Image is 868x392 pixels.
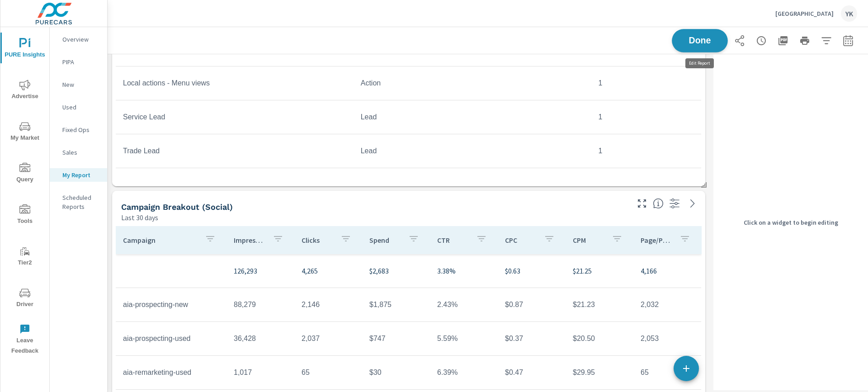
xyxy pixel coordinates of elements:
span: Query [3,163,47,185]
p: Page/Post Action [641,236,672,245]
td: Lead [354,106,591,128]
td: 1 [591,106,701,128]
p: New [62,80,100,89]
div: PIPA [50,55,107,69]
p: PIPA [62,57,100,66]
p: Impressions [234,236,265,245]
p: $21.25 [573,265,626,276]
h5: Campaign Breakout (Social) [121,202,233,212]
p: My Report [62,170,100,179]
p: Fixed Ops [62,125,100,134]
button: Apply Filters [817,32,835,50]
button: "Export Report to PDF" [774,32,792,50]
p: $2,683 [369,265,423,276]
td: $29.95 [566,361,633,384]
span: Advertise [3,80,47,102]
p: [GEOGRAPHIC_DATA] [775,9,834,18]
td: 1 [591,72,701,94]
span: Leave Feedback [3,324,47,356]
div: YK [841,5,857,22]
span: Tools [3,204,47,227]
td: 65 [633,361,701,384]
p: Campaign [123,236,198,245]
span: Driver [3,288,47,310]
td: 6.39% [430,361,498,384]
span: Done [681,36,718,45]
p: Overview [62,35,100,44]
td: 2,037 [294,327,362,350]
td: $30 [362,361,430,384]
td: 1,017 [226,361,294,384]
td: aia-prospecting-new [116,293,226,316]
span: This is a summary of Social performance results by campaign. Each column can be sorted. [653,198,664,209]
td: 36,428 [226,327,294,350]
td: 5.59% [430,327,498,350]
p: 4,166 [641,265,694,276]
p: Clicks [302,236,333,245]
div: Scheduled Reports [50,191,107,213]
span: My Market [3,121,47,143]
td: 2.43% [430,293,498,316]
td: 88,279 [226,293,294,316]
div: New [50,78,107,91]
div: Sales [50,146,107,159]
p: Scheduled Reports [62,193,100,211]
td: Trade Lead [116,140,354,162]
span: PURE Insights [3,38,47,60]
p: Last 30 days [121,212,158,223]
td: $0.37 [498,327,566,350]
td: Local actions - Menu views [116,72,354,94]
td: Service Lead [116,106,354,128]
p: $0.63 [505,265,558,276]
td: Action [354,72,591,94]
td: Lead [354,140,591,162]
p: Sales [62,148,100,157]
div: Fixed Ops [50,123,107,137]
td: 2,146 [294,293,362,316]
div: Used [50,100,107,114]
p: CPM [573,236,604,245]
div: Overview [50,33,107,46]
button: Print Report [796,32,814,50]
p: CTR [437,236,469,245]
div: My Report [50,168,107,182]
p: Used [62,103,100,112]
div: nav menu [0,27,49,360]
td: 2,053 [633,327,701,350]
td: $0.87 [498,293,566,316]
td: aia-prospecting-used [116,327,226,350]
td: $1,875 [362,293,430,316]
td: $20.50 [566,327,633,350]
button: Done [672,29,728,52]
button: Select Date Range [839,32,857,50]
span: Tier2 [3,246,47,268]
p: 3.38% [437,265,491,276]
td: $0.47 [498,361,566,384]
td: aia-remarketing-used [116,361,226,384]
p: Click on a widget to begin editing [744,218,838,227]
a: See more details in report [685,196,700,211]
p: Spend [369,236,401,245]
p: 126,293 [234,265,287,276]
p: CPC [505,236,537,245]
button: Make Fullscreen [635,196,649,211]
td: $21.23 [566,293,633,316]
td: 1 [591,140,701,162]
td: 2,032 [633,293,701,316]
td: 65 [294,361,362,384]
p: 4,265 [302,265,355,276]
td: $747 [362,327,430,350]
